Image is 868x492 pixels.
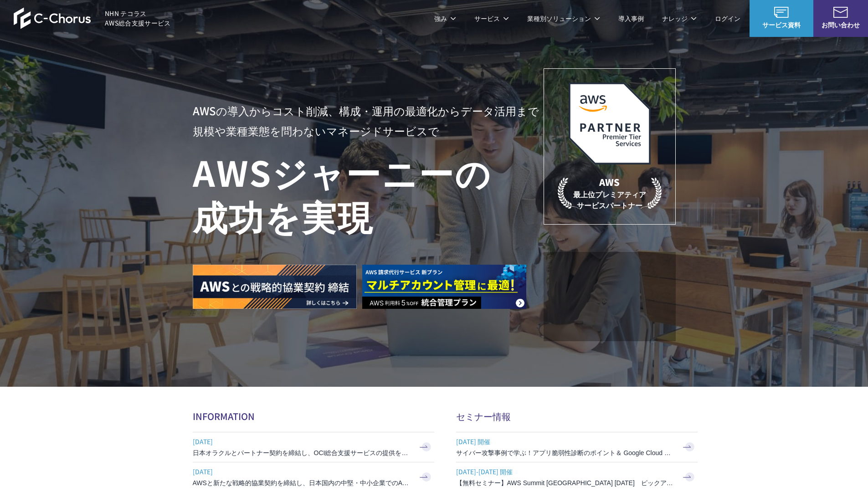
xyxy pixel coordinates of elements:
p: 最上位プレミアティア サービスパートナー [558,175,662,210]
a: [DATE] 開催 サイバー攻撃事例で学ぶ！アプリ脆弱性診断のポイント＆ Google Cloud セキュリティ対策 [456,432,698,462]
span: サービス資料 [750,20,813,30]
img: AWS請求代行サービス 統合管理プラン [362,265,526,309]
img: AWS総合支援サービス C-Chorus サービス資料 [774,7,789,18]
img: AWSとの戦略的協業契約 締結 [193,265,357,309]
span: お問い合わせ [813,20,868,30]
h3: サイバー攻撃事例で学ぶ！アプリ脆弱性診断のポイント＆ Google Cloud セキュリティ対策 [456,448,675,457]
img: AWSプレミアティアサービスパートナー [569,82,651,164]
p: 業種別ソリューション [527,14,600,23]
h2: INFORMATION [193,410,434,423]
p: 強み [434,14,456,23]
p: AWSの導入からコスト削減、 構成・運用の最適化からデータ活用まで 規模や業種業態を問わない マネージドサービスで [193,101,544,141]
a: AWS総合支援サービス C-Chorus NHN テコラスAWS総合支援サービス [14,7,171,29]
img: お問い合わせ [833,7,848,18]
a: [DATE] 日本オラクルとパートナー契約を締結し、OCI総合支援サービスの提供を開始 [193,432,434,462]
p: サービス [474,14,509,23]
em: AWS [599,175,620,189]
h3: 日本オラクルとパートナー契約を締結し、OCI総合支援サービスの提供を開始 [193,448,411,457]
a: ログイン [715,14,740,23]
span: [DATE] [193,435,411,448]
h1: AWS ジャーニーの 成功を実現 [193,150,544,237]
a: [DATE]-[DATE] 開催 【無料セミナー】AWS Summit [GEOGRAPHIC_DATA] [DATE] ピックアップセッション [456,462,698,492]
span: NHN テコラス AWS総合支援サービス [105,9,171,28]
span: [DATE] 開催 [456,435,675,448]
span: [DATE]-[DATE] 開催 [456,465,675,478]
h3: AWSと新たな戦略的協業契約を締結し、日本国内の中堅・中小企業でのAWS活用を加速 [193,478,411,487]
a: [DATE] AWSと新たな戦略的協業契約を締結し、日本国内の中堅・中小企業でのAWS活用を加速 [193,462,434,492]
img: 契約件数 [562,266,657,332]
h3: 【無料セミナー】AWS Summit [GEOGRAPHIC_DATA] [DATE] ピックアップセッション [456,478,675,487]
p: ナレッジ [662,14,697,23]
span: [DATE] [193,465,411,478]
a: 導入事例 [618,14,644,23]
h2: セミナー情報 [456,410,698,423]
